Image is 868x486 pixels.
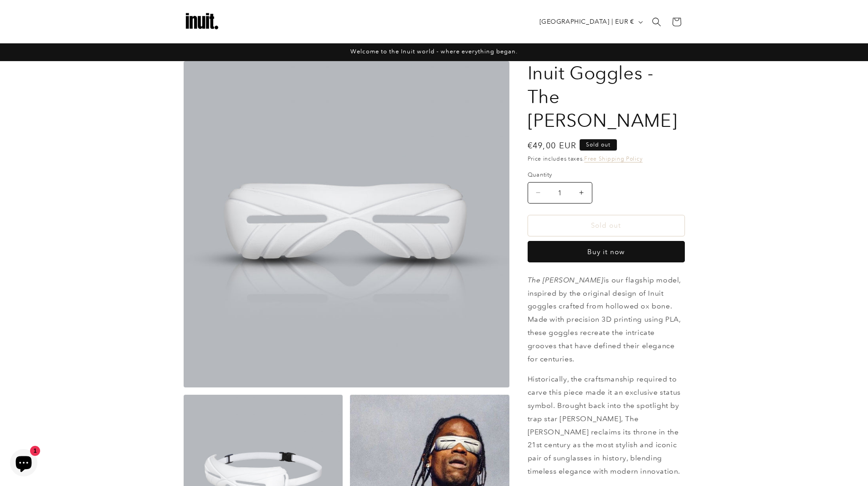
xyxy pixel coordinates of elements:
inbox-online-store-chat: Shopify online store chat [7,449,40,479]
button: Buy it now [528,241,685,262]
p: Historically, the craftsmanship required to carve this piece made it an exclusive status symbol. ... [528,373,685,478]
div: Announcement [184,43,685,61]
button: [GEOGRAPHIC_DATA] | EUR € [534,13,647,31]
a: Free Shipping Policy [584,155,642,162]
p: is our flagship model, inspired by the original design of Inuit goggles crafted from hollowed ox ... [528,274,685,366]
span: €49,00 EUR [528,139,577,152]
span: Welcome to the Inuit world - where everything began. [350,48,518,55]
em: The [PERSON_NAME] [528,276,604,284]
div: Price includes taxes. [528,154,685,163]
button: Sold out [528,215,685,236]
summary: Search [647,12,667,32]
span: [GEOGRAPHIC_DATA] | EUR € [539,17,634,26]
img: Inuit Logo [184,4,220,40]
label: Quantity [528,170,685,179]
span: Sold out [580,139,617,151]
h1: Inuit Goggles - The [PERSON_NAME] [528,61,685,132]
